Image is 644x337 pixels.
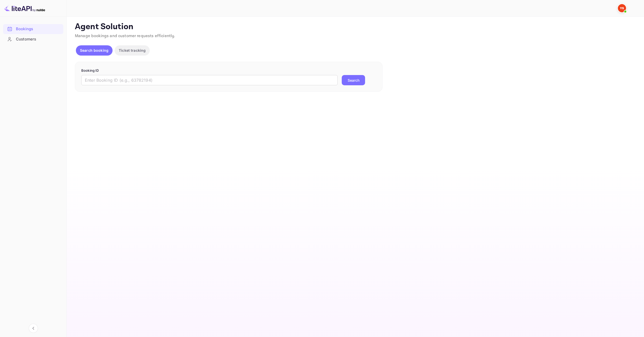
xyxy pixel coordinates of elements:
[75,33,175,39] span: Manage bookings and customer requests efficiently.
[75,22,635,32] p: Agent Solution
[16,26,61,32] div: Bookings
[3,34,63,44] a: Customers
[4,4,45,12] img: LiteAPI logo
[81,68,376,73] p: Booking ID
[3,24,63,34] a: Bookings
[342,75,365,85] button: Search
[119,48,146,53] p: Ticket tracking
[16,36,61,42] div: Customers
[81,75,338,85] input: Enter Booking ID (e.g., 63782194)
[80,48,108,53] p: Search booking
[618,4,626,12] img: Yandex Support
[3,24,63,34] div: Bookings
[3,34,63,44] div: Customers
[29,324,38,333] button: Collapse navigation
